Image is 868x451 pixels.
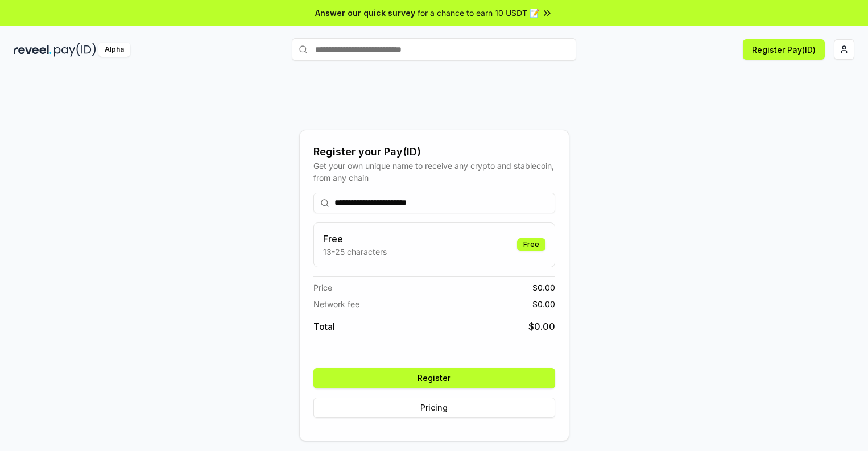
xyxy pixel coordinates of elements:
[313,298,359,310] span: Network fee
[315,7,415,19] span: Answer our quick survey
[313,320,335,333] span: Total
[532,298,555,310] span: $ 0.00
[743,39,825,60] button: Register Pay(ID)
[313,160,555,184] div: Get your own unique name to receive any crypto and stablecoin, from any chain
[98,43,130,57] div: Alpha
[54,43,96,57] img: pay_id
[313,398,555,418] button: Pricing
[323,232,387,246] h3: Free
[517,238,545,251] div: Free
[532,282,555,293] span: $ 0.00
[313,144,555,160] div: Register your Pay(ID)
[14,43,52,57] img: reveel_dark
[313,282,332,293] span: Price
[418,7,539,19] span: for a chance to earn 10 USDT 📝
[313,368,555,388] button: Register
[528,320,555,333] span: $ 0.00
[323,246,387,258] p: 13-25 characters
